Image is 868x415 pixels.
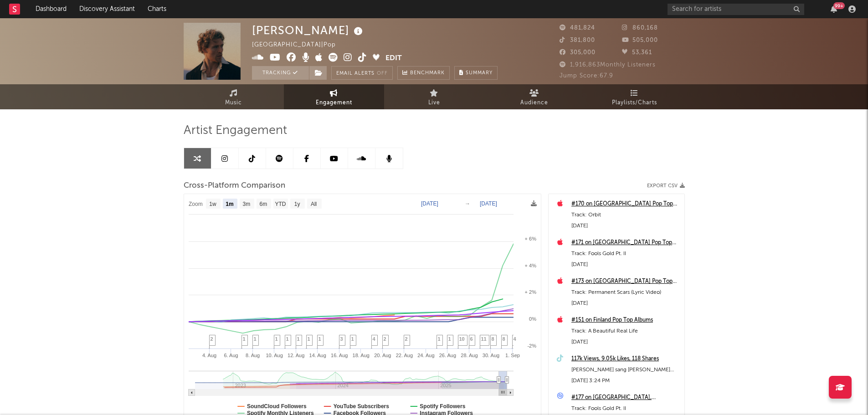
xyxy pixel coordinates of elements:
[571,337,680,348] div: [DATE]
[571,276,680,287] a: #173 on [GEOGRAPHIC_DATA] Pop Top Videos
[428,97,440,108] span: Live
[529,316,536,322] text: 0%
[560,25,595,31] span: 481,824
[833,2,845,9] div: 99 +
[209,201,216,207] text: 1w
[331,353,348,358] text: 16. Aug
[247,403,307,410] text: SoundCloud Followers
[377,71,388,76] em: Off
[202,353,216,358] text: 4. Aug
[384,336,386,342] span: 2
[297,336,300,342] span: 1
[384,84,484,109] a: Live
[571,248,680,259] div: Track: Fools Gold Pt. II
[571,237,680,248] a: #171 on [GEOGRAPHIC_DATA] Pop Top Videos
[410,68,445,79] span: Benchmark
[585,84,685,109] a: Playlists/Charts
[520,97,548,108] span: Audience
[252,66,309,80] button: Tracking
[189,201,203,207] text: Zoom
[266,353,282,358] text: 10. Aug
[288,353,304,358] text: 12. Aug
[612,97,657,108] span: Playlists/Charts
[503,336,505,342] span: 8
[224,353,238,358] text: 6. Aug
[647,183,685,189] button: Export CSV
[254,336,257,342] span: 1
[571,210,680,220] div: Track: Orbit
[211,336,213,342] span: 2
[331,66,393,80] button: Email AlertsOff
[184,84,284,109] a: Music
[340,336,343,342] span: 3
[524,263,536,268] text: + 4%
[571,298,680,309] div: [DATE]
[560,62,656,68] span: 1,916,863 Monthly Listeners
[395,353,412,358] text: 22. Aug
[571,287,680,298] div: Track: Permanent Scars (Lyric Video)
[571,315,680,326] a: #151 on Finland Pop Top Albums
[417,353,434,358] text: 24. Aug
[482,353,499,358] text: 30. Aug
[560,37,595,43] span: 381,800
[309,353,326,358] text: 14. Aug
[480,200,497,207] text: [DATE]
[461,353,478,358] text: 28. Aug
[454,66,498,80] button: Summary
[571,326,680,337] div: Track: A Beautiful Real Life
[226,201,233,207] text: 1m
[571,375,680,386] div: [DATE] 3:24 PM
[385,53,402,64] button: Edit
[284,84,384,109] a: Engagement
[481,336,487,342] span: 11
[316,97,352,108] span: Engagement
[524,289,536,295] text: + 2%
[505,353,520,358] text: 1. Sep
[571,199,680,210] a: #170 on [GEOGRAPHIC_DATA] Pop Top Videos
[286,336,289,342] span: 1
[421,200,438,207] text: [DATE]
[225,97,242,108] span: Music
[374,353,391,358] text: 20. Aug
[373,336,375,342] span: 4
[397,66,450,80] a: Benchmark
[439,353,456,358] text: 26. Aug
[308,336,310,342] span: 1
[275,336,278,342] span: 1
[622,25,658,31] span: 860,168
[184,125,287,136] span: Artist Engagement
[571,364,680,375] div: [PERSON_NAME] sang [PERSON_NAME] favorit fra dokumentaren? 🤩
[527,343,536,348] text: -2%
[465,200,470,207] text: →
[252,40,346,51] div: [GEOGRAPHIC_DATA] | Pop
[310,201,316,207] text: All
[492,336,494,342] span: 8
[668,4,804,15] input: Search for artists
[243,336,246,342] span: 1
[571,354,680,364] a: 117k Views, 9.05k Likes, 118 Shares
[571,259,680,270] div: [DATE]
[831,5,837,13] button: 99+
[420,403,465,410] text: Spotify Followers
[259,201,267,207] text: 6m
[560,50,596,56] span: 305,000
[571,220,680,231] div: [DATE]
[448,336,451,342] span: 1
[252,23,365,38] div: [PERSON_NAME]
[351,336,354,342] span: 1
[275,201,286,207] text: YTD
[622,50,652,56] span: 53,361
[622,37,658,43] span: 505,000
[438,336,441,342] span: 1
[242,201,250,207] text: 3m
[246,353,260,358] text: 8. Aug
[466,71,493,76] span: Summary
[524,236,536,241] text: + 6%
[571,392,680,403] a: #177 on [GEOGRAPHIC_DATA], [GEOGRAPHIC_DATA]
[571,403,680,414] div: Track: Fools Gold Pt. II
[470,336,473,342] span: 6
